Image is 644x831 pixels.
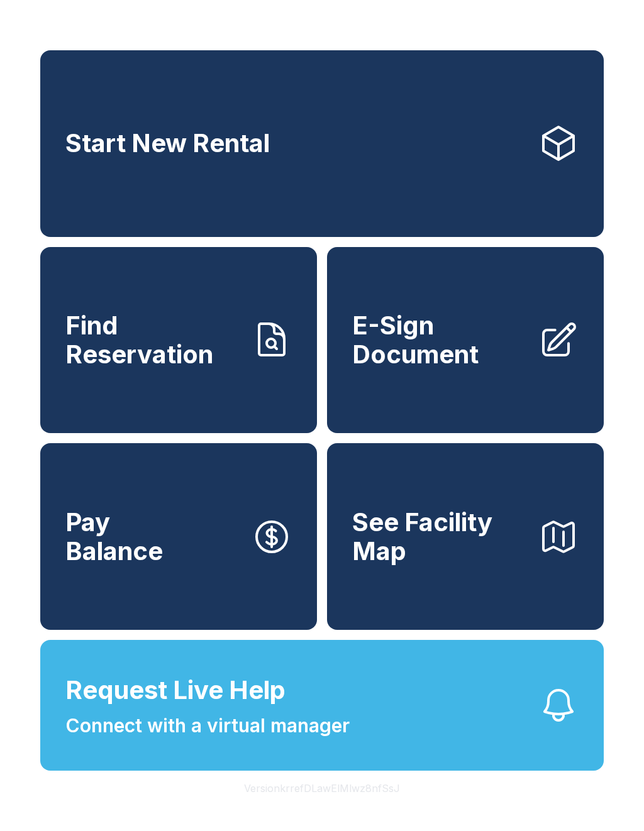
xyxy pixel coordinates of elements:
[65,712,350,740] span: Connect with a virtual manager
[352,508,528,565] span: See Facility Map
[40,50,604,237] a: Start New Rental
[65,311,241,368] span: Find Reservation
[65,508,163,565] span: Pay Balance
[327,247,604,434] a: E-Sign Document
[65,671,286,709] span: Request Live Help
[40,443,317,630] button: PayBalance
[40,247,317,434] a: Find Reservation
[65,129,270,158] span: Start New Rental
[40,640,604,771] button: Request Live HelpConnect with a virtual manager
[327,443,604,630] button: See Facility Map
[352,311,528,368] span: E-Sign Document
[234,771,410,806] button: VersionkrrefDLawElMlwz8nfSsJ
